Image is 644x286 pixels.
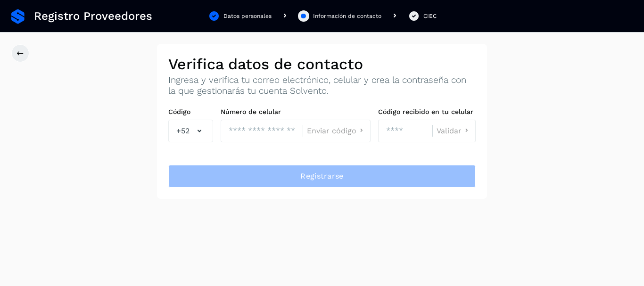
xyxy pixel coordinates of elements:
[176,125,190,137] span: +52
[168,55,476,73] h2: Verifica datos de contacto
[437,127,462,135] span: Validar
[34,9,152,23] span: Registro Proveedores
[168,165,476,188] button: Registrarse
[168,75,476,97] p: Ingresa y verifica tu correo electrónico, celular y crea la contraseña con la que gestionarás tu ...
[307,126,366,136] button: Enviar código
[423,12,437,20] div: CIEC
[313,12,381,20] div: Información de contacto
[168,108,213,116] label: Código
[223,12,272,20] div: Datos personales
[307,127,356,135] span: Enviar código
[300,171,343,181] span: Registrarse
[221,108,371,116] label: Número de celular
[437,126,471,136] button: Validar
[378,108,476,116] label: Código recibido en tu celular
